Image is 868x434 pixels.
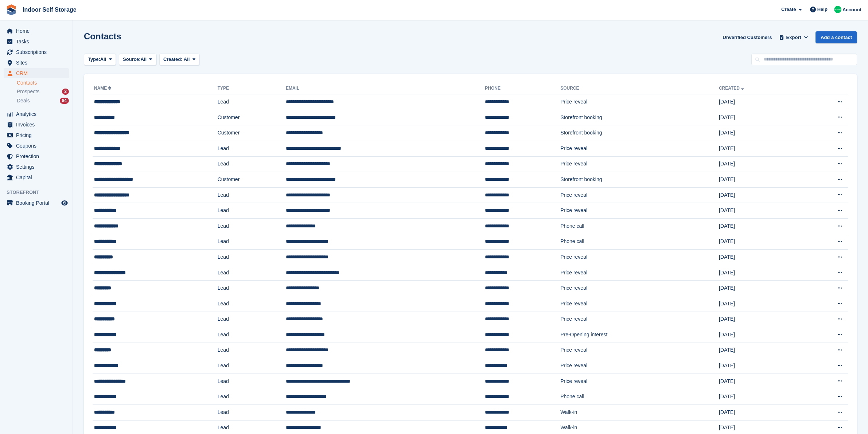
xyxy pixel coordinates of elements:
td: [DATE] [719,110,801,125]
button: Source: All [119,54,156,66]
td: Lead [218,203,286,219]
td: Phone call [560,234,719,250]
td: Price reveal [560,296,719,312]
span: Deals [17,97,30,104]
td: Price reveal [560,250,719,265]
td: Lead [218,358,286,374]
a: menu [4,141,69,151]
td: [DATE] [719,234,801,250]
td: Lead [218,234,286,250]
span: Subscriptions [16,47,60,57]
td: Customer [218,110,286,125]
span: All [141,56,147,63]
td: [DATE] [719,94,801,110]
td: [DATE] [719,281,801,296]
a: menu [4,26,69,36]
a: menu [4,172,69,183]
a: menu [4,109,69,119]
span: Tasks [16,36,60,47]
img: Helen Nicholls [834,6,841,13]
a: Name [94,86,113,91]
td: Lead [218,218,286,234]
button: Created: All [159,54,199,66]
td: Price reveal [560,94,719,110]
td: Pre-Opening interest [560,327,719,343]
a: menu [4,198,69,208]
td: [DATE] [719,203,801,219]
span: Booking Portal [16,198,60,208]
a: menu [4,36,69,47]
td: Storefront booking [560,125,719,141]
td: Price reveal [560,281,719,296]
td: Lead [218,374,286,389]
td: Walk-in [560,405,719,421]
td: [DATE] [719,218,801,234]
td: Phone call [560,218,719,234]
a: menu [4,130,69,140]
td: Lead [218,156,286,172]
td: Price reveal [560,265,719,281]
td: [DATE] [719,250,801,265]
td: Lead [218,296,286,312]
a: Unverified Customers [720,31,775,43]
span: Account [842,6,861,13]
th: Source [560,83,719,94]
td: Lead [218,327,286,343]
img: stora-icon-8386f47178a22dfd0bd8f6a31ec36ba5ce8667c1dd55bd0f319d3a0aa187defe.svg [6,4,17,15]
span: Prospects [17,88,39,95]
td: [DATE] [719,141,801,156]
a: menu [4,47,69,57]
a: Created [719,86,746,91]
td: Price reveal [560,343,719,358]
td: [DATE] [719,405,801,421]
div: 84 [60,98,69,104]
td: [DATE] [719,187,801,203]
td: Lead [218,405,286,421]
th: Email [286,83,485,94]
a: Deals 84 [17,97,69,105]
span: Help [817,6,828,13]
td: [DATE] [719,389,801,405]
button: Export [778,31,810,43]
a: menu [4,68,69,78]
a: Add a contact [816,31,857,43]
th: Type [218,83,286,94]
td: Storefront booking [560,172,719,188]
td: Storefront booking [560,110,719,125]
td: [DATE] [719,374,801,389]
span: Invoices [16,120,60,130]
td: Lead [218,141,286,156]
span: Export [786,34,801,41]
td: [DATE] [719,343,801,358]
span: All [184,56,190,62]
td: Lead [218,281,286,296]
a: Indoor Self Storage [20,4,79,16]
span: Pricing [16,130,60,140]
a: menu [4,120,69,130]
span: Created: [163,56,183,62]
td: Lead [218,94,286,110]
td: Lead [218,250,286,265]
div: 2 [62,89,69,95]
span: Protection [16,151,60,161]
td: [DATE] [719,312,801,327]
a: menu [4,162,69,172]
td: Lead [218,265,286,281]
td: [DATE] [719,125,801,141]
a: menu [4,151,69,161]
td: Lead [218,389,286,405]
td: Customer [218,172,286,188]
span: Settings [16,162,60,172]
span: Coupons [16,141,60,151]
a: Contacts [17,79,69,86]
span: Type: [88,56,100,63]
td: Lead [218,187,286,203]
td: Lead [218,312,286,327]
span: Home [16,26,60,36]
span: Sites [16,58,60,68]
a: menu [4,58,69,68]
td: Customer [218,125,286,141]
td: Phone call [560,389,719,405]
td: [DATE] [719,265,801,281]
a: Preview store [60,199,69,207]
